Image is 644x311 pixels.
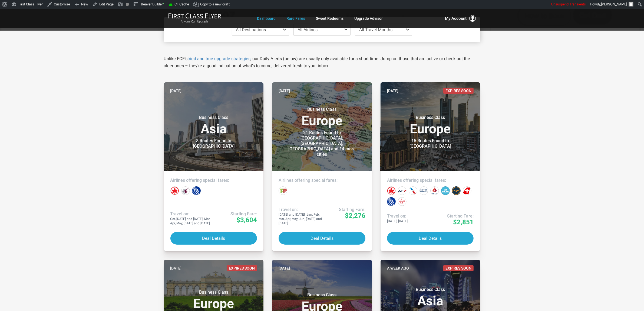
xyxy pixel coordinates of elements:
span: • [163,1,164,7]
p: Unlike FCF’s , our Daily Alerts (below) are usually only available for a short time. Jump on thos... [164,55,480,69]
a: Dashboard [257,14,276,23]
span: [PERSON_NAME] [601,2,627,6]
div: Air Canada [170,186,179,195]
div: 21 Routes Found to [GEOGRAPHIC_DATA], [GEOGRAPHIC_DATA], [GEOGRAPHIC_DATA] and 14 more cities [288,130,356,157]
img: First Class Flyer [168,13,221,19]
small: Business Class [288,292,356,298]
span: All Destinations [236,27,266,32]
h3: Asia [170,115,257,135]
small: Business Class [397,115,464,120]
a: tried and true upgrade strategies [188,56,251,61]
div: 15 Routes Found to [GEOGRAPHIC_DATA] [397,138,464,149]
a: [DATE]Business ClassAsia8 Routes Found to [GEOGRAPHIC_DATA]Airlines offering special fares:Travel... [164,82,264,251]
div: Virgin Atlantic [398,197,407,206]
small: Business Class [180,115,247,120]
span: All Airlines [298,27,318,32]
time: [DATE] [387,88,398,94]
div: Air France [398,186,407,195]
h3: Europe [387,115,474,135]
div: KLM [441,186,450,195]
div: TAP Portugal [279,186,287,195]
span: Expires Soon [227,265,257,271]
time: [DATE] [170,265,182,271]
button: Deal Details [279,232,365,245]
a: [DATE]Business ClassEurope21 Routes Found to [GEOGRAPHIC_DATA], [GEOGRAPHIC_DATA], [GEOGRAPHIC_DA... [272,82,372,251]
div: American Airlines [409,186,417,195]
small: Anyone Can Upgrade [168,20,221,24]
small: Business Class [397,287,464,292]
h4: Airlines offering special fares: [387,178,474,183]
a: First Class FlyerAnyone Can Upgrade [168,13,221,24]
a: [DATE]Expires SoonBusiness ClassEurope15 Routes Found to [GEOGRAPHIC_DATA]Airlines offering speci... [381,82,480,251]
div: British Airways [420,186,428,195]
h4: Airlines offering special fares: [279,178,365,183]
h3: Asia [387,287,474,307]
a: Rare Fares [287,14,305,23]
h3: Europe [170,290,257,310]
span: Unsuspend Transients [551,2,586,6]
small: Business Class [288,107,356,112]
h4: Airlines offering special fares: [170,178,257,183]
div: Air Canada [387,186,396,195]
small: Business Class [180,290,247,295]
a: Sweet Redeems [316,14,344,23]
span: My Account [445,15,467,22]
div: Delta Airlines [430,186,439,195]
time: [DATE] [279,265,290,271]
button: My Account [445,15,476,22]
a: Upgrade Advisor [355,14,383,23]
div: Swiss [463,186,471,195]
div: United [192,186,201,195]
time: [DATE] [279,88,290,94]
span: Expires Soon [443,265,474,271]
div: 8 Routes Found to [GEOGRAPHIC_DATA] [180,138,247,149]
div: United [387,197,396,206]
time: [DATE] [170,88,182,94]
div: Lufthansa [452,186,461,195]
span: All Travel Months [359,27,392,32]
button: Deal Details [387,232,474,245]
div: Qatar [181,186,190,195]
h3: Europe [279,107,365,127]
button: Deal Details [170,232,257,245]
time: A week ago [387,265,409,271]
span: Expires Soon [443,88,474,94]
